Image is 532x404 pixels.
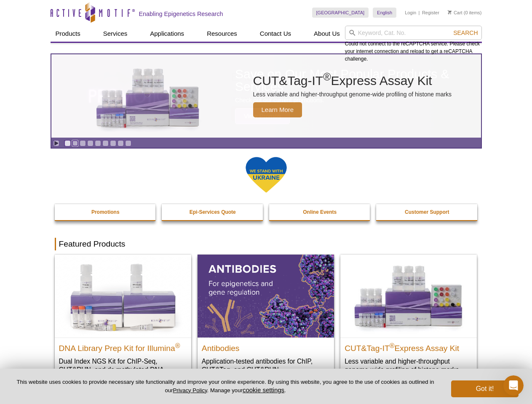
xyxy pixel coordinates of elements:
span: Learn More [253,102,302,117]
a: Applications [145,26,189,42]
button: Search [451,29,480,37]
sup: ® [323,71,331,82]
a: Go to slide 3 [80,140,86,146]
sup: ® [390,342,395,349]
a: Go to slide 6 [102,140,109,146]
a: DNA Library Prep Kit for Illumina DNA Library Prep Kit for Illumina® Dual Index NGS Kit for ChIP-... [55,255,191,391]
a: Go to slide 1 [64,140,71,146]
a: English [373,8,396,18]
a: Go to slide 2 [72,140,78,146]
h2: CUT&Tag-IT Express Assay Kit [345,340,473,353]
h2: Antibodies [202,340,330,353]
a: Go to slide 9 [125,140,131,146]
p: Application-tested antibodies for ChIP, CUT&Tag, and CUT&RUN. [202,357,330,374]
a: Promotions [55,204,157,220]
p: This website uses cookies to provide necessary site functionality and improve your online experie... [13,378,437,394]
a: Go to slide 8 [118,140,124,146]
button: Got it! [451,380,519,397]
a: Customer Support [376,204,478,220]
strong: Epi-Services Quote [190,209,236,215]
img: We Stand With Ukraine [245,156,287,194]
sup: ® [175,342,180,349]
p: Less variable and higher-throughput genome-wide profiling of histone marks​. [345,357,473,374]
a: Privacy Policy [173,387,207,393]
h2: Enabling Epigenetics Research [139,10,223,18]
li: (0 items) [448,8,482,18]
a: Go to slide 7 [110,140,116,146]
p: Dual Index NGS Kit for ChIP-Seq, CUT&RUN, and ds methylated DNA assays. [59,357,187,383]
img: CUT&Tag-IT® Express Assay Kit [340,255,477,337]
h2: Featured Products [55,238,478,250]
a: Products [51,26,86,42]
p: Less variable and higher-throughput genome-wide profiling of histone marks [253,90,452,98]
a: All Antibodies Antibodies Application-tested antibodies for ChIP, CUT&Tag, and CUT&RUN. [198,255,334,382]
img: Your Cart [448,10,452,14]
a: [GEOGRAPHIC_DATA] [312,8,369,18]
a: Register [422,10,439,16]
input: Keyword, Cat. No. [345,26,482,40]
a: Go to slide 4 [87,140,94,146]
article: CUT&Tag-IT Express Assay Kit [51,54,481,138]
img: DNA Library Prep Kit for Illumina [55,255,191,337]
a: Epi-Services Quote [162,204,264,220]
a: CUT&Tag-IT® Express Assay Kit CUT&Tag-IT®Express Assay Kit Less variable and higher-throughput ge... [340,255,477,382]
a: Contact Us [255,26,296,42]
a: Resources [202,26,242,42]
a: Services [98,26,133,42]
span: Search [453,29,478,36]
a: Online Events [269,204,371,220]
a: Go to slide 5 [95,140,101,146]
li: | [419,8,420,18]
strong: Online Events [303,209,337,215]
iframe: Intercom live chat [503,375,524,396]
img: CUT&Tag-IT Express Assay Kit [78,50,217,142]
a: CUT&Tag-IT Express Assay Kit CUT&Tag-IT®Express Assay Kit Less variable and higher-throughput gen... [51,54,481,138]
h2: DNA Library Prep Kit for Illumina [59,340,187,353]
img: All Antibodies [198,255,334,337]
div: Could not connect to the reCAPTCHA service. Please check your internet connection and reload to g... [345,26,482,63]
button: cookie settings [243,386,284,393]
strong: Customer Support [405,209,449,215]
a: Cart [448,10,462,16]
h2: CUT&Tag-IT Express Assay Kit [253,74,452,87]
a: Login [405,10,416,16]
strong: Promotions [91,209,120,215]
a: Toggle autoplay [53,140,59,146]
a: About Us [309,26,345,42]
